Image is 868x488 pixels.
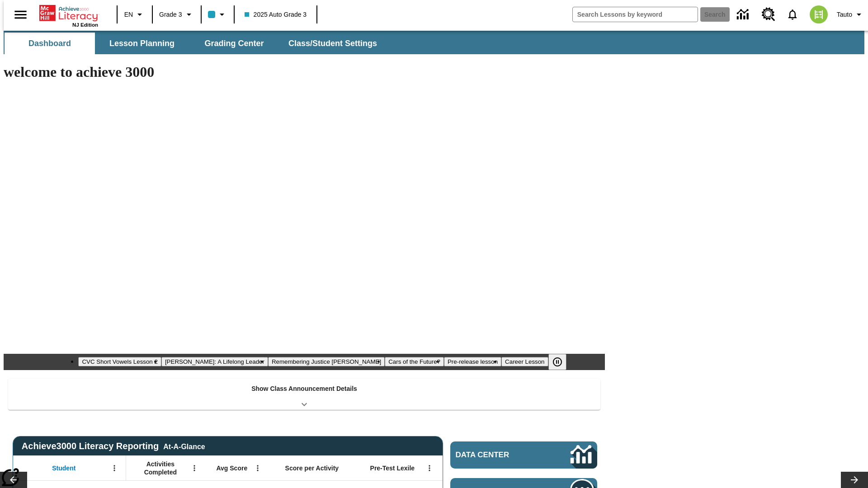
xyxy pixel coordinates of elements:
[501,357,548,366] button: Slide 6 Career Lesson
[22,441,205,451] span: Achieve3000 Literacy Reporting
[52,464,75,472] span: Student
[163,441,205,451] div: At-A-Glance
[456,450,540,460] span: Data Center
[204,38,264,49] span: Grading Center
[370,464,415,472] span: Pre-Test Lexile
[251,384,357,394] p: Show Class Announcement Details
[731,2,756,27] a: Data Center
[161,357,268,366] button: Slide 2 Dianne Feinstein: A Lifelong Leader
[756,2,781,27] a: Resource Center, Will open in new tab
[124,10,133,19] span: EN
[97,33,187,54] button: Lesson Planning
[78,357,161,366] button: Slide 1 CVC Short Vowels Lesson 2
[804,3,833,26] button: Select a new avatar
[5,33,95,54] button: Dashboard
[131,460,190,476] span: Activities Completed
[837,10,852,19] span: Tauto
[288,38,377,49] span: Class/Student Settings
[216,464,247,472] span: Avg Score
[159,10,182,19] span: Grade 3
[4,33,385,54] div: SubNavbar
[268,357,385,366] button: Slide 3 Remembering Justice O'Connor
[4,31,864,54] div: SubNavbar
[109,38,175,49] span: Lesson Planning
[120,6,149,23] button: Language: EN, Select a language
[204,6,231,23] button: Class color is light blue. Change class color
[285,464,339,472] span: Score per Activity
[108,461,121,475] button: Open Menu
[8,379,600,410] div: Show Class Announcement Details
[444,357,501,366] button: Slide 5 Pre-release lesson
[423,461,436,475] button: Open Menu
[385,357,444,366] button: Slide 4 Cars of the Future?
[28,38,71,49] span: Dashboard
[189,33,279,54] button: Grading Center
[781,3,804,26] a: Notifications
[7,1,34,28] button: Open side menu
[281,33,384,54] button: Class/Student Settings
[39,3,98,28] div: Home
[39,4,98,22] a: Home
[188,461,201,475] button: Open Menu
[450,441,597,469] a: Data Center
[548,354,576,370] div: Pause
[841,472,868,488] button: Lesson carousel, Next
[251,461,264,475] button: Open Menu
[833,6,868,23] button: Profile/Settings
[810,5,828,23] img: avatar image
[156,6,198,23] button: Grade: Grade 3, Select a grade
[573,7,698,22] input: search field
[245,10,307,19] span: 2025 Auto Grade 3
[72,22,98,28] span: NJ Edition
[548,354,566,370] button: Pause
[4,64,605,80] h1: welcome to achieve 3000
